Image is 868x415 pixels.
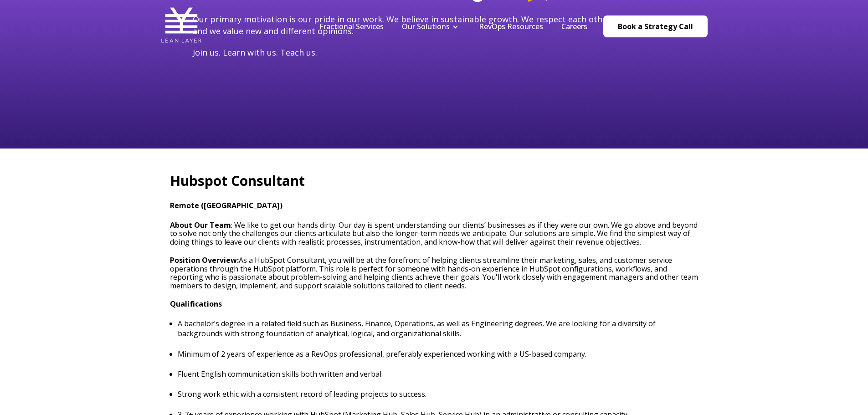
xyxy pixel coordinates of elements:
[170,255,698,290] span: As a HubSpot Consultant, you will be at the forefront of helping clients streamline their marketi...
[402,21,450,31] a: Our Solutions
[170,221,699,246] h3: : We like to get our hands dirty. Our day is spent understanding our clients’ businesses as if th...
[319,21,384,31] a: Fractional Services
[178,389,698,399] p: Strong work ethic with a consistent record of leading projects to success.
[178,318,698,338] p: A bachelor’s degree in a related field such as Business, Finance, Operations, as well as Engineer...
[170,299,222,309] strong: Qualifications
[178,369,698,379] p: Fluent English communication skills both written and verbal.
[178,349,698,359] p: Minimum of 2 years of experience as a RevOps professional, preferably experienced working with a ...
[170,171,699,190] h2: Hubspot Consultant
[161,5,202,46] img: Lean Layer Logo
[310,21,596,31] div: Navigation Menu
[170,255,239,265] strong: Position Overview:
[561,21,587,31] a: Careers
[170,200,282,210] strong: Remote ([GEOGRAPHIC_DATA])
[479,21,543,31] a: RevOps Resources
[170,220,231,230] strong: About Our Team
[603,15,708,37] a: Book a Strategy Call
